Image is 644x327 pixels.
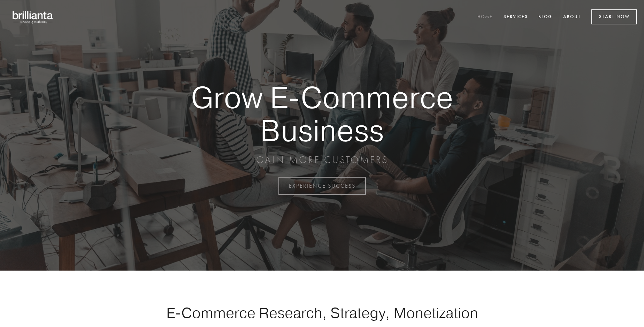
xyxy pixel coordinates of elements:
a: Home [473,11,497,23]
a: Blog [534,11,557,23]
a: Start Now [591,9,637,24]
a: EXPERIENCE SUCCESS [278,177,366,195]
h1: E-Commerce Research, Strategy, Monetization [144,304,500,321]
strong: Grow E-Commerce Business [167,81,477,147]
p: GAIN MORE CUSTOMERS [167,154,477,166]
a: About [559,11,585,23]
img: brillianta - research, strategy, marketing [7,7,59,27]
a: Services [499,11,532,23]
